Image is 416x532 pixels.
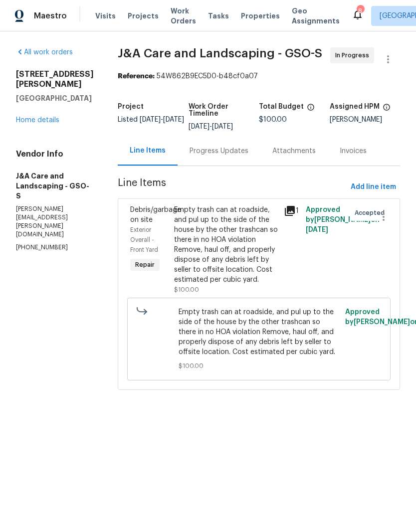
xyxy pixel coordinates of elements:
[16,117,59,124] a: Home details
[307,103,315,116] span: The total cost of line items that have been proposed by Opendoor. This sum includes line items th...
[131,260,159,270] span: Repair
[128,11,159,21] span: Projects
[212,123,233,130] span: [DATE]
[118,47,322,59] span: J&A Care and Landscaping - GSO-S
[95,11,116,21] span: Visits
[16,149,94,159] h4: Vendor Info
[330,116,401,123] div: [PERSON_NAME]
[163,116,184,123] span: [DATE]
[174,287,199,293] span: $100.00
[355,208,389,218] span: Accepted
[272,146,316,156] div: Attachments
[259,103,304,110] h5: Total Budget
[351,181,396,193] span: Add line item
[357,6,364,16] div: 8
[118,178,347,196] span: Line Items
[171,6,196,26] span: Work Orders
[347,178,400,196] button: Add line item
[189,123,233,130] span: -
[330,103,380,110] h5: Assigned HPM
[340,146,367,156] div: Invoices
[292,6,340,26] span: Geo Assignments
[306,206,380,233] span: Approved by [PERSON_NAME] on
[118,116,184,123] span: Listed
[16,205,94,239] p: [PERSON_NAME][EMAIL_ADDRESS][PERSON_NAME][DOMAIN_NAME]
[16,69,94,89] h2: [STREET_ADDRESS][PERSON_NAME]
[190,146,248,156] div: Progress Updates
[16,49,73,56] a: All work orders
[189,123,209,130] span: [DATE]
[140,116,161,123] span: [DATE]
[118,73,155,80] b: Reference:
[16,243,94,252] p: [PHONE_NUMBER]
[140,116,184,123] span: -
[130,227,158,253] span: Exterior Overall - Front Yard
[16,171,94,201] h5: J&A Care and Landscaping - GSO-S
[284,205,300,217] div: 1
[179,307,340,357] span: Empty trash can at roadside, and pul up to the side of the house by the other trashcan so there i...
[259,116,287,123] span: $100.00
[179,361,340,371] span: $100.00
[189,103,259,117] h5: Work Order Timeline
[118,71,400,81] div: 54W862B9EC5D0-b48cf0a07
[118,103,144,110] h5: Project
[335,50,373,60] span: In Progress
[241,11,280,21] span: Properties
[208,12,229,19] span: Tasks
[306,226,328,233] span: [DATE]
[16,93,94,103] h5: [GEOGRAPHIC_DATA]
[130,146,166,156] div: Line Items
[174,205,278,285] div: Empty trash can at roadside, and pul up to the side of the house by the other trashcan so there i...
[383,103,391,116] span: The hpm assigned to this work order.
[130,206,181,223] span: Debris/garbage on site
[34,11,67,21] span: Maestro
